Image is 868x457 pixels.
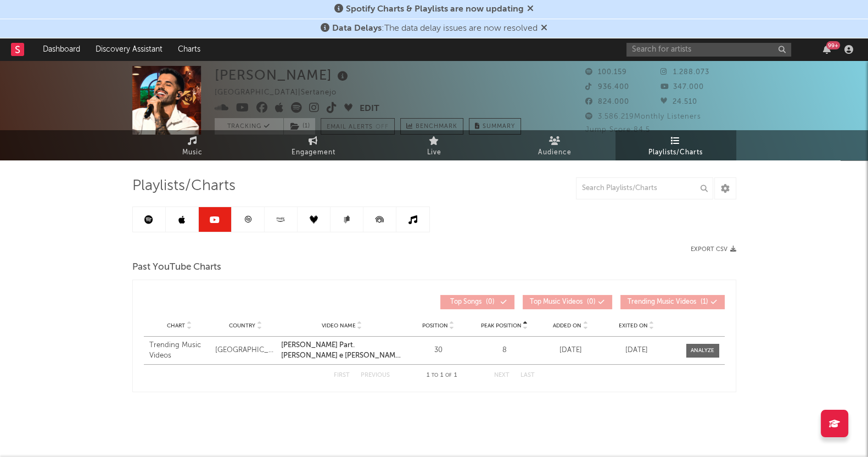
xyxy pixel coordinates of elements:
[660,69,709,76] span: 1.288.073
[400,118,463,135] a: Benchmark
[628,299,708,305] span: ( 1 )
[432,373,438,378] span: to
[450,299,481,305] span: Top Songs
[332,24,382,33] span: Data Delays
[376,124,389,130] em: Off
[447,299,498,305] span: ( 0 )
[35,38,88,60] a: Dashboard
[416,120,457,133] span: Benchmark
[346,5,524,14] span: Spotify Charts & Playlists are now updating
[281,340,402,361] a: [PERSON_NAME] Part. [PERSON_NAME] e [PERSON_NAME] - A Grama Do Vizinho (DVD Evolução)
[585,126,650,133] span: Jump Score: 84.5
[826,41,840,49] div: 99 +
[132,261,221,274] span: Past YouTube Charts
[585,83,629,91] span: 936.400
[284,118,315,135] button: (1)
[628,299,696,305] span: Trending Music Videos
[474,345,534,356] div: 8
[182,146,203,159] span: Music
[253,130,374,160] a: Engagement
[619,322,648,329] span: Exited On
[167,322,185,329] span: Chart
[530,299,596,305] span: ( 0 )
[626,43,791,57] input: Search for artists
[540,345,601,356] div: [DATE]
[660,83,704,91] span: 347.000
[495,130,615,160] a: Audience
[541,24,547,33] span: Dismiss
[585,113,701,120] span: 3.586.219 Monthly Listeners
[215,66,351,84] div: [PERSON_NAME]
[494,372,509,378] button: Next
[620,295,725,309] button: Trending Music Videos(1)
[648,146,703,159] span: Playlists/Charts
[422,322,448,329] span: Position
[283,118,316,135] span: ( 1 )
[520,372,535,378] button: Last
[215,118,283,135] button: Tracking
[445,373,452,378] span: of
[412,369,472,382] div: 1 1 1
[229,322,255,329] span: Country
[553,322,581,329] span: Added On
[132,180,236,193] span: Playlists/Charts
[215,345,276,356] div: [GEOGRAPHIC_DATA]
[538,146,572,159] span: Audience
[615,130,736,160] a: Playlists/Charts
[360,102,379,116] button: Edit
[523,295,612,309] button: Top Music Videos(0)
[408,345,468,356] div: 30
[374,130,495,160] a: Live
[322,322,356,329] span: Video Name
[585,69,627,76] span: 100.159
[527,5,534,14] span: Dismiss
[215,86,349,99] div: [GEOGRAPHIC_DATA] | Sertanejo
[691,246,736,253] button: Export CSV
[149,340,210,361] div: Trending Music Videos
[481,322,522,329] span: Peak Position
[321,118,395,135] button: Email AlertsOff
[361,372,390,378] button: Previous
[88,38,170,60] a: Discovery Assistant
[427,146,441,159] span: Live
[585,98,629,105] span: 824.000
[292,146,335,159] span: Engagement
[823,45,831,54] button: 99+
[469,118,521,135] button: Summary
[530,299,583,305] span: Top Music Videos
[132,130,253,160] a: Music
[334,372,350,378] button: First
[606,345,667,356] div: [DATE]
[483,124,515,130] span: Summary
[332,24,537,33] span: : The data delay issues are now resolved
[440,295,514,309] button: Top Songs(0)
[660,98,697,105] span: 24.510
[576,177,713,199] input: Search Playlists/Charts
[170,38,208,60] a: Charts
